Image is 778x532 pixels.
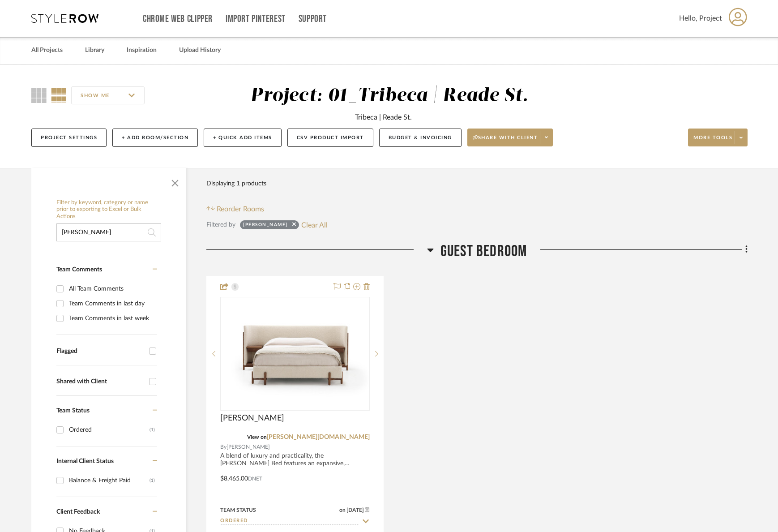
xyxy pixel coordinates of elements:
[243,222,288,231] div: [PERSON_NAME]
[221,297,369,410] div: 0
[112,129,198,147] button: + Add Room/Section
[179,44,221,56] a: Upload History
[379,129,462,147] button: Budget & Invoicing
[220,506,256,514] div: Team Status
[56,408,90,414] span: Team Status
[688,129,748,146] button: More tools
[299,15,327,23] a: Support
[31,129,107,147] button: Project Settings
[56,348,145,355] div: Flagged
[85,44,104,56] a: Library
[217,204,264,215] span: Reorder Rooms
[206,220,235,230] div: Filtered by
[31,44,63,56] a: All Projects
[220,443,227,451] span: By
[440,242,527,261] span: Guest Bedroom
[287,129,373,147] button: CSV Product Import
[206,204,264,215] button: Reorder Rooms
[166,172,184,190] button: Close
[56,509,100,515] span: Client Feedback
[679,13,722,24] span: Hello, Project
[267,434,370,440] a: [PERSON_NAME][DOMAIN_NAME]
[56,378,145,386] div: Shared with Client
[693,134,732,148] span: More tools
[56,458,114,464] span: Internal Client Status
[355,112,412,123] div: Tribeca | Reade St.
[467,129,553,146] button: Share with client
[227,443,270,451] span: [PERSON_NAME]
[206,175,266,193] div: Displaying 1 products
[150,473,155,488] div: (1)
[346,507,365,513] span: [DATE]
[220,517,359,526] input: Type to Search…
[56,223,161,241] input: Search within 1 results
[301,219,328,231] button: Clear All
[69,282,155,296] div: All Team Comments
[339,507,346,513] span: on
[56,266,102,273] span: Team Comments
[56,199,161,220] h6: Filter by keyword, category or name prior to exporting to Excel or Bulk Actions
[69,473,150,488] div: Balance & Freight Paid
[250,86,528,105] div: Project: 01_Tribeca | Reade St.
[473,134,538,148] span: Share with client
[127,44,157,56] a: Inspiration
[226,15,286,23] a: Import Pinterest
[247,434,267,440] span: View on
[220,413,284,423] span: [PERSON_NAME]
[204,129,282,147] button: + Quick Add Items
[69,423,150,437] div: Ordered
[69,311,155,326] div: Team Comments in last week
[143,15,213,23] a: Chrome Web Clipper
[221,303,369,404] img: Sullivan
[69,296,155,311] div: Team Comments in last day
[150,423,155,437] div: (1)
